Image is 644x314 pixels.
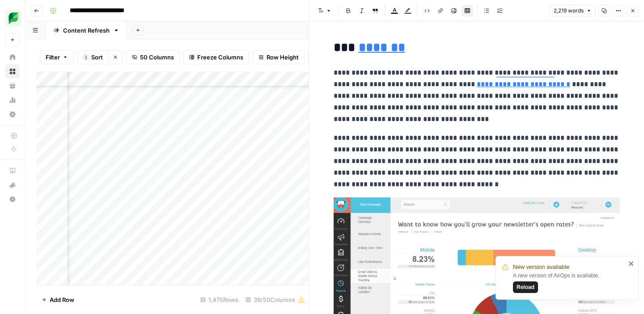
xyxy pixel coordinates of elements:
[242,293,309,307] div: 39/50 Columns
[36,293,80,307] button: Add Row
[5,178,20,192] button: What's new?
[85,54,87,61] span: 1
[513,281,538,293] button: Reload
[517,283,534,291] span: Reload
[197,293,242,307] div: 1,475 Rows
[628,260,635,267] button: close
[513,263,569,272] span: New version available
[50,295,74,304] span: Add Row
[6,178,19,192] div: What's new?
[5,64,20,79] a: Browse
[40,50,74,64] button: Filter
[513,272,626,293] div: A new version of AirOps is available.
[46,21,127,39] a: Content Refresh
[5,10,21,26] img: SproutSocial Logo
[5,7,20,29] button: Workspace: SproutSocial
[77,50,108,64] button: 1Sort
[5,163,20,178] a: AirOps Academy
[5,93,20,107] a: Usage
[554,7,584,15] span: 2,219 words
[91,53,103,62] span: Sort
[5,50,20,64] a: Home
[5,79,20,93] a: Your Data
[5,192,20,206] button: Help + Support
[63,26,110,35] div: Content Refresh
[5,107,20,121] a: Settings
[126,50,180,64] button: 50 Columns
[83,54,89,61] div: 1
[140,53,174,62] span: 50 Columns
[550,5,596,17] button: 2,219 words
[253,50,305,64] button: Row Height
[46,53,60,62] span: Filter
[183,50,249,64] button: Freeze Columns
[197,53,243,62] span: Freeze Columns
[267,53,299,62] span: Row Height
